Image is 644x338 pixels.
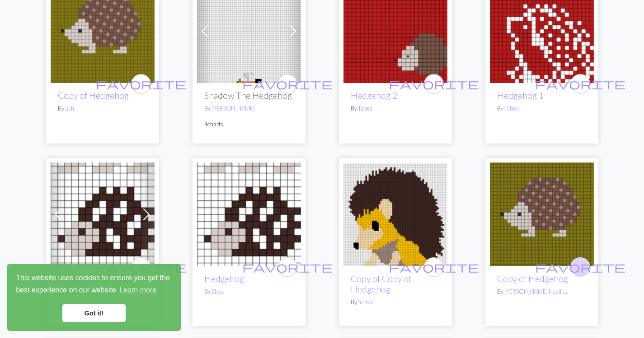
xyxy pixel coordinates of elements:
[197,26,301,34] a: Shadow The Hedgehog
[351,90,397,101] a: Hedgehog 2
[204,90,294,101] h2: Shadow The Hedgehog
[570,74,590,94] button: favourite
[58,104,147,113] p: By
[535,77,625,91] span: favorite
[242,77,333,91] span: favorite
[58,90,129,101] a: Copy of Hedgehog
[504,288,569,295] a: [PERSON_NAME] Noaillac
[535,75,625,93] i: favourite
[504,105,519,112] a: Tabea
[96,77,186,91] span: favorite
[197,209,301,218] a: Hedgehog
[424,257,444,277] button: favourite
[389,258,479,276] i: favourite
[131,74,151,94] button: favourite
[242,75,333,93] i: favourite
[212,105,255,112] a: [PERSON_NAME]
[96,258,186,276] i: favourite
[343,209,447,218] a: Hedgehog
[131,257,151,277] button: favourite
[277,74,297,94] button: favourite
[535,260,625,274] span: favorite
[204,273,244,284] a: Hedgehog
[51,209,155,218] a: Hedgehog
[204,287,294,296] p: By
[570,257,590,277] button: favourite
[62,304,126,322] a: dismiss cookie message
[389,77,479,91] span: favorite
[351,298,440,306] p: By
[51,26,155,34] a: Hedgehog
[204,120,294,129] p: 4 charts
[212,288,225,295] a: Elvea
[96,75,186,93] i: favourite
[358,105,372,112] a: Tabea
[389,260,479,274] span: favorite
[490,162,594,266] img: Hedgehog
[497,90,544,101] a: Hedgehog 1
[204,104,294,113] p: By
[497,104,587,113] p: By
[242,258,333,276] i: favourite
[490,26,594,34] a: Hedgehog 1
[343,162,447,266] img: Hedgehog
[51,162,155,266] img: Hedgehog
[497,287,587,296] p: By
[277,257,297,277] button: favourite
[351,273,411,294] a: Copy of Copy of Hedgehog
[490,209,594,218] a: Hedgehog
[535,258,625,276] i: favourite
[118,283,158,297] a: learn more about cookies
[424,74,444,94] button: favourite
[7,264,181,331] div: cookieconsent
[497,273,568,284] a: Copy of Hedgehog
[351,104,440,113] p: By
[358,298,373,306] a: Seriya
[65,105,74,112] a: ash
[242,260,333,274] span: favorite
[389,75,479,93] i: favourite
[96,260,186,274] span: favorite
[197,162,301,266] img: Hedgehog
[16,273,172,297] span: This website uses cookies to ensure you get the best experience on our website.
[343,26,447,34] a: Hedgehog 2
